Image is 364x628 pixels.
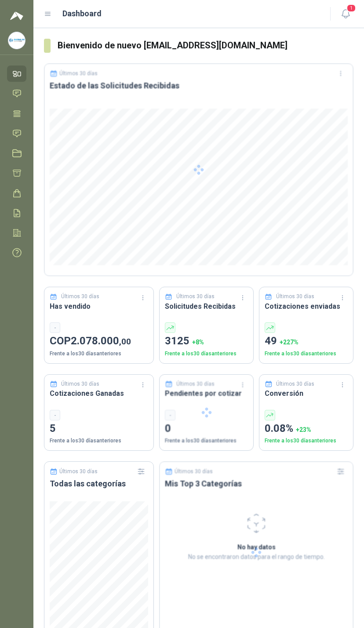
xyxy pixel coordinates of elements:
h3: Bienvenido de nuevo [EMAIL_ADDRESS][DOMAIN_NAME] [58,39,353,52]
p: Frente a los 30 días anteriores [165,350,248,358]
div: - [50,322,60,333]
p: COP [50,333,148,350]
h3: Cotizaciones enviadas [265,301,348,312]
p: Frente a los 30 días anteriores [265,437,348,445]
p: Últimos 30 días [61,380,99,388]
div: - [50,410,60,420]
p: Últimos 30 días [276,380,314,388]
p: 3125 [165,333,248,350]
img: Company Logo [8,32,25,49]
p: Últimos 30 días [61,292,99,301]
h3: Todas las categorías [50,478,148,489]
p: Últimos 30 días [59,468,98,475]
span: + 23 % [296,426,311,433]
h1: Dashboard [62,7,102,20]
span: ,00 [119,336,131,347]
h3: Has vendido [50,301,148,312]
h3: Solicitudes Recibidas [165,301,248,312]
button: 1 [338,6,353,22]
p: Últimos 30 días [176,292,215,301]
p: Frente a los 30 días anteriores [50,350,148,358]
span: + 8 % [192,339,204,346]
h3: Conversión [265,388,348,399]
p: Últimos 30 días [276,292,314,301]
span: + 227 % [280,339,298,346]
span: 1 [346,4,356,12]
p: Frente a los 30 días anteriores [50,437,148,445]
p: Frente a los 30 días anteriores [265,350,348,358]
span: 2.078.000 [71,335,131,347]
h3: Cotizaciones Ganadas [50,388,148,399]
img: Logo peakr [10,11,23,21]
p: 5 [50,420,148,437]
p: 49 [265,333,348,350]
p: 0.08% [265,420,348,437]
